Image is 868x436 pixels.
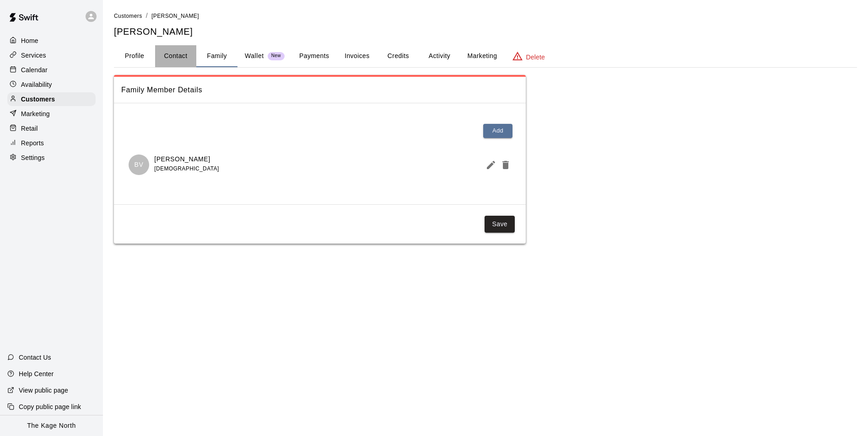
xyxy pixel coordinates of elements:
[485,216,515,233] button: Save
[114,12,142,19] a: Customers
[245,51,264,61] p: Wallet
[21,80,52,89] p: Availability
[7,107,96,121] a: Marketing
[7,92,96,106] a: Customers
[21,138,44,148] p: Reports
[7,48,96,62] a: Services
[154,165,219,172] span: [DEMOGRAPHIC_DATA]
[114,11,857,21] nav: breadcrumb
[21,51,46,60] p: Services
[7,63,96,77] a: Calendar
[196,45,237,67] button: Family
[19,369,54,378] p: Help Center
[292,45,336,67] button: Payments
[129,154,149,175] div: Brooke Van Pelt
[21,36,38,45] p: Home
[114,13,142,19] span: Customers
[377,45,419,67] button: Credits
[7,151,96,165] a: Settings
[336,45,377,67] button: Invoices
[151,13,199,19] span: [PERSON_NAME]
[21,109,50,118] p: Marketing
[526,53,545,62] p: Delete
[7,122,96,135] a: Retail
[19,353,51,362] p: Contact Us
[460,45,504,67] button: Marketing
[21,124,38,133] p: Retail
[496,156,511,174] button: Delete
[146,11,148,21] li: /
[21,153,45,162] p: Settings
[268,53,285,59] span: New
[482,156,496,174] button: Edit Member
[21,95,55,104] p: Customers
[7,34,96,48] a: Home
[114,26,857,38] h5: [PERSON_NAME]
[114,45,857,67] div: basic tabs example
[121,84,518,96] span: Family Member Details
[21,65,48,74] p: Calendar
[19,386,68,395] p: View public page
[155,45,196,67] button: Contact
[135,160,144,170] p: BV
[19,402,81,411] p: Copy public page link
[419,45,460,67] button: Activity
[114,45,155,67] button: Profile
[154,154,219,164] p: [PERSON_NAME]
[7,136,96,150] a: Reports
[483,124,512,138] button: Add
[7,78,96,91] a: Availability
[27,421,76,431] p: The Kage North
